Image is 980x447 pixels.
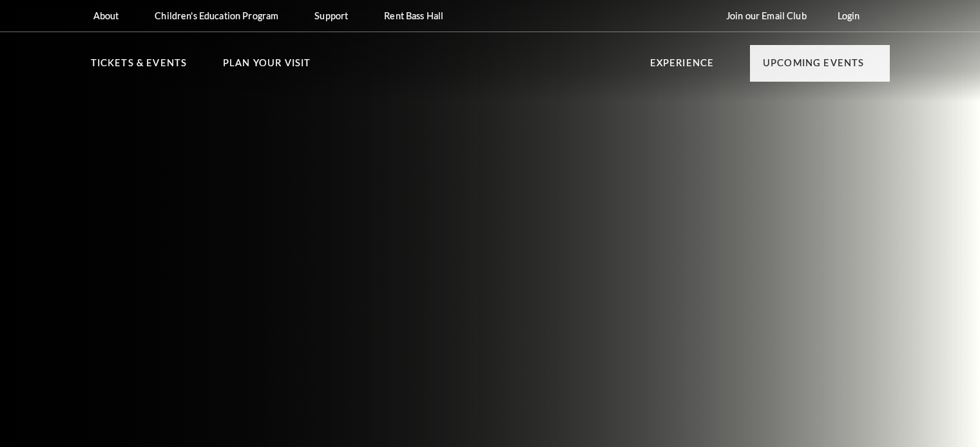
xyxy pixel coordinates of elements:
p: Experience [650,55,715,78]
p: Tickets & Events [91,55,187,78]
p: Plan Your Visit [223,55,311,78]
p: Rent Bass Hall [384,10,443,21]
p: Support [314,10,348,21]
p: About [93,10,119,21]
p: Upcoming Events [763,55,865,78]
p: Children's Education Program [155,10,278,21]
